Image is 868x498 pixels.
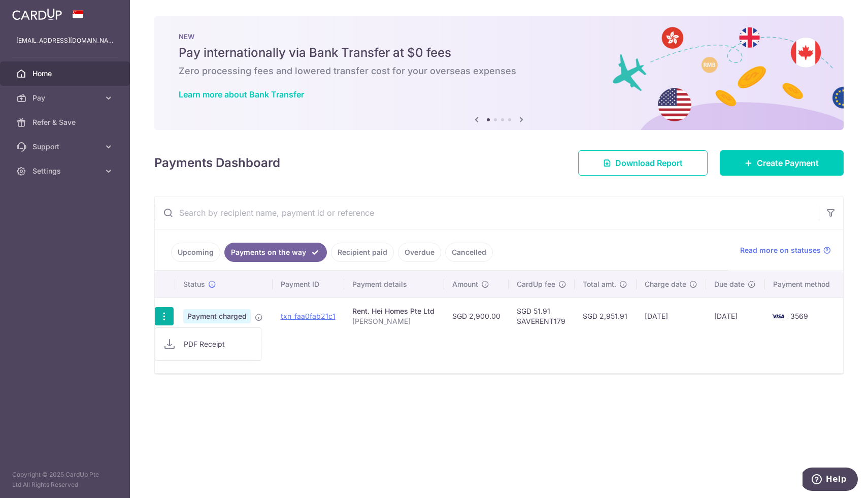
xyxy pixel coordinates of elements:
span: CardUp fee [517,279,555,289]
div: Rent. Hei Homes Pte Ltd [352,306,436,316]
span: Settings [32,166,99,176]
th: Payment ID [273,271,345,297]
img: CardUp [12,8,62,20]
img: Bank Card [768,310,788,322]
span: Support [32,142,99,152]
a: Create Payment [720,150,844,176]
img: Bank transfer banner [154,16,844,130]
p: [PERSON_NAME] [352,316,436,326]
p: NEW [179,32,819,41]
span: Payment charged [183,309,251,323]
td: [DATE] [637,297,707,335]
a: Cancelled [445,243,493,262]
a: Read more on statuses [740,245,831,255]
h5: Pay internationally via Bank Transfer at $0 fees [179,45,819,61]
a: Overdue [398,243,441,262]
td: SGD 2,900.00 [444,297,509,335]
a: Payments on the way [224,243,327,262]
td: [DATE] [706,297,765,335]
span: Home [32,69,99,79]
h6: Zero processing fees and lowered transfer cost for your overseas expenses [179,65,819,77]
th: Payment method [765,271,843,297]
span: Refer & Save [32,117,99,127]
span: Total amt. [583,279,616,289]
iframe: Opens a widget where you can find more information [803,468,858,493]
a: Upcoming [171,243,220,262]
input: Search by recipient name, payment id or reference [155,196,819,229]
span: Pay [32,93,99,103]
span: Read more on statuses [740,245,821,255]
h4: Payments Dashboard [154,154,280,172]
span: Create Payment [757,157,819,169]
span: Status [183,279,205,289]
a: Learn more about Bank Transfer [179,89,304,99]
span: Download Report [615,157,683,169]
td: SGD 51.91 SAVERENT179 [509,297,575,335]
a: Recipient paid [331,243,394,262]
th: Payment details [344,271,444,297]
span: Amount [452,279,478,289]
p: [EMAIL_ADDRESS][DOMAIN_NAME] [16,36,114,46]
a: Download Report [578,150,708,176]
span: Charge date [645,279,686,289]
a: txn_faa0fab21c1 [281,312,336,320]
td: SGD 2,951.91 [575,297,637,335]
span: Due date [714,279,745,289]
span: 3569 [790,312,808,320]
